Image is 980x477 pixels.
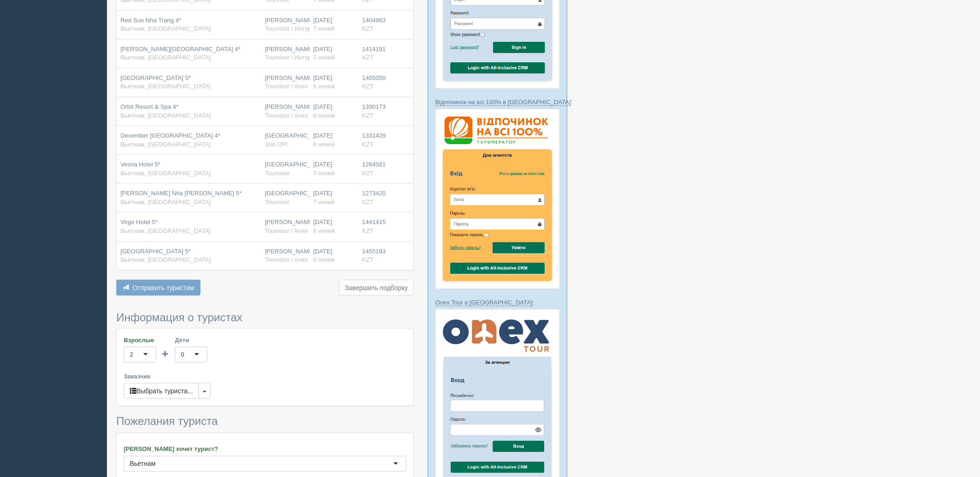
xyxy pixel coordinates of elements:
span: Tourvisor / Anex [265,83,308,90]
span: KZT [362,112,374,119]
div: [GEOGRAPHIC_DATA] [265,160,306,178]
div: [GEOGRAPHIC_DATA] [265,189,306,206]
span: 6 ночей [313,112,335,119]
span: Tourvisor / Anex [265,227,308,234]
div: [DATE] [313,103,355,120]
span: Vesna Hotel 5* [120,161,160,168]
div: 0 [181,350,184,359]
span: [GEOGRAPHIC_DATA] 5* [120,74,191,81]
span: Tourvisor / Интурист [265,25,321,32]
label: Взрослые [124,336,156,344]
div: [DATE] [313,45,355,62]
button: Выбрать туриста... [124,383,199,399]
span: 1404983 [362,17,386,24]
span: 1264581 [362,161,386,168]
span: 6 ночей [313,141,335,148]
div: [PERSON_NAME] [265,45,306,62]
span: Отправить туристам [133,284,194,291]
span: 7 ночей [313,170,335,177]
span: Вьетнам, [GEOGRAPHIC_DATA] [120,25,211,32]
button: Отправить туристам [116,280,200,296]
span: 6 ночей [313,83,335,90]
span: 7 ночей [313,199,335,205]
span: 7 ночей [313,25,335,32]
span: December [GEOGRAPHIC_DATA] 4* [120,132,220,139]
span: Tourvisor / Anex [265,256,308,263]
span: 1455193 [362,248,386,255]
h3: Информация о туристах [116,311,414,324]
p: : [435,298,560,307]
span: 1405050 [362,74,386,81]
span: KZT [362,141,374,148]
span: 6 ночей [313,227,335,234]
span: Вьетнам, [GEOGRAPHIC_DATA] [120,141,211,148]
span: KZT [362,227,374,234]
div: [DATE] [313,74,355,91]
span: 1441415 [362,219,386,225]
a: Onex Tour в [GEOGRAPHIC_DATA] [435,299,533,306]
div: [DATE] [313,247,355,265]
div: [PERSON_NAME] [265,218,306,235]
span: 1331429 [362,132,386,139]
div: [PERSON_NAME] [265,16,306,33]
span: Tourvisor [265,199,290,205]
span: Tourvisor [265,170,290,177]
div: [DATE] [313,218,355,235]
span: 7 ночей [313,54,335,61]
div: [PERSON_NAME] [265,247,306,265]
div: [DATE] [313,189,355,206]
span: Join UP! [265,141,288,148]
span: Virgo Hotel 5* [120,219,158,225]
label: [PERSON_NAME] хочет турист? [124,445,407,454]
span: 6 ночей [313,256,335,263]
span: [GEOGRAPHIC_DATA] 5* [120,248,191,255]
span: KZT [362,256,374,263]
span: 1273420 [362,190,386,197]
span: KZT [362,170,374,177]
button: Завершить подборку [339,280,414,296]
span: Tourvisor / Anex [265,112,308,119]
span: KZT [362,199,374,205]
span: Вьетнам, [GEOGRAPHIC_DATA] [120,83,211,90]
span: Вьетнам, [GEOGRAPHIC_DATA] [120,170,211,177]
label: Дети [175,336,207,344]
div: [DATE] [313,16,355,33]
div: [PERSON_NAME] [265,103,306,120]
div: [DATE] [313,160,355,178]
div: [PERSON_NAME] [265,74,306,91]
span: Пожелания туриста [116,415,218,428]
span: 1390173 [362,103,386,110]
span: Вьетнам, [GEOGRAPHIC_DATA] [120,227,211,234]
div: Вьетнам [130,459,156,469]
span: Вьетнам, [GEOGRAPHIC_DATA] [120,256,211,263]
span: KZT [362,25,374,32]
span: Вьетнам, [GEOGRAPHIC_DATA] [120,199,211,205]
span: [PERSON_NAME][GEOGRAPHIC_DATA] 4* [120,46,240,53]
span: KZT [362,54,374,61]
span: Red Sun Nha Trang 4* [120,17,181,24]
img: %D0%B2%D1%96%D0%B4%D0%BF%D0%BE%D1%87%D0%B8%D0%BD%D0%BE%D0%BA-%D0%BD%D0%B0-%D0%B2%D1%81%D1%96-100-... [435,109,560,289]
div: [GEOGRAPHIC_DATA] [265,132,306,149]
span: Tourvisor / Интурист [265,54,321,61]
span: 1414191 [362,46,386,53]
span: Вьетнам, [GEOGRAPHIC_DATA] [120,54,211,61]
label: Заказчик [124,372,407,381]
span: KZT [362,83,374,90]
a: Відпочинок на всі 100% в [GEOGRAPHIC_DATA] [435,99,571,106]
p: : [435,98,560,106]
span: Orbit Resort & Spa 4* [120,103,179,110]
div: 2 [130,350,133,359]
span: Вьетнам, [GEOGRAPHIC_DATA] [120,112,211,119]
div: [DATE] [313,132,355,149]
span: [PERSON_NAME] Nha [PERSON_NAME] 5* [120,190,242,197]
